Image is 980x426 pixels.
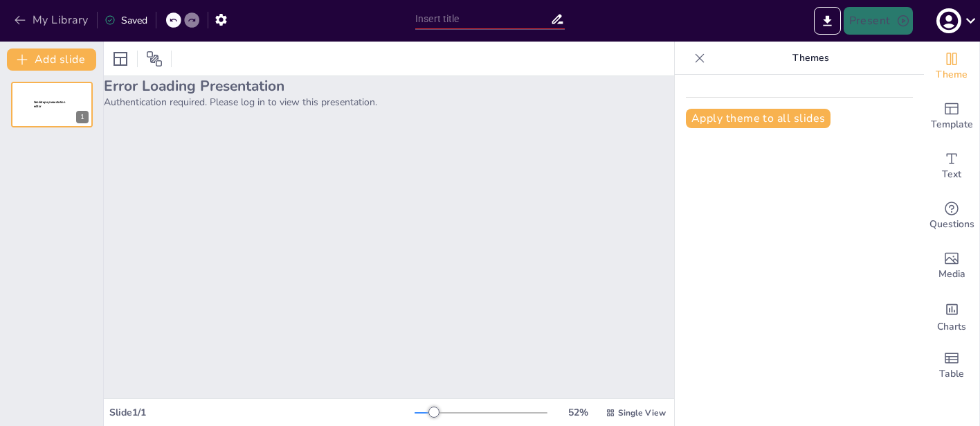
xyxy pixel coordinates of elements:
[109,48,131,70] div: Layout
[814,7,841,35] button: Export to PowerPoint
[76,111,89,123] div: 1
[146,51,163,67] span: Position
[924,341,979,391] div: Add a table
[561,406,595,419] div: 52 %
[109,406,415,419] div: Slide 1 / 1
[938,267,965,282] span: Media
[924,42,979,91] div: Change the overall theme
[104,76,674,96] h2: Error Loading Presentation
[924,241,979,291] div: Add images, graphics, shapes or video
[939,366,964,382] span: Table
[937,319,966,335] span: Charts
[686,109,831,128] button: Apply theme to all slides
[10,9,94,31] button: My Library
[931,117,973,132] span: Template
[415,9,550,29] input: Insert title
[104,96,674,109] p: Authentication required. Please log in to view this presentation.
[844,7,913,35] button: Present
[924,141,979,191] div: Add text boxes
[618,407,666,418] span: Single View
[929,217,974,232] span: Questions
[105,14,147,27] div: Saved
[924,291,979,341] div: Add charts and graphs
[942,167,961,182] span: Text
[34,100,65,108] span: Sendsteps presentation editor
[936,67,968,82] span: Theme
[924,191,979,241] div: Get real-time input from your audience
[7,48,96,71] button: Add slide
[924,91,979,141] div: Add ready made slides
[711,42,910,75] p: Themes
[11,82,93,127] div: Sendsteps presentation editor1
